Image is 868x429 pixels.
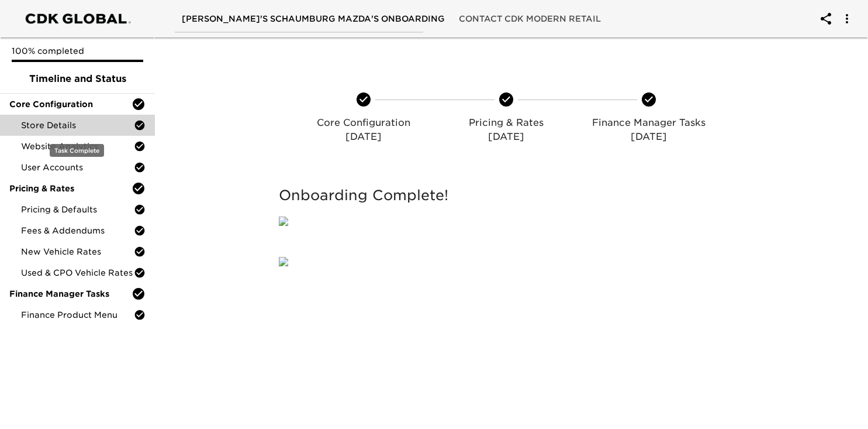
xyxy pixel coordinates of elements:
img: qkibX1zbU72zw90W6Gan%2FTemplates%2FRjS7uaFIXtg43HUzxvoG%2F3e51d9d6-1114-4229-a5bf-f5ca567b6beb.jpg [279,257,288,266]
p: Pricing & Rates [440,116,573,130]
h5: Onboarding Complete! [279,186,734,205]
p: 100% completed [12,45,143,57]
button: account of current user [833,5,861,33]
p: Finance Manager Tasks [582,116,715,130]
span: User Accounts [21,162,134,173]
span: Fees & Addendums [21,225,134,236]
span: Website Analytics [21,140,134,152]
button: account of current user [812,5,840,33]
span: Core Configuration [9,98,132,110]
span: Timeline and Status [9,72,146,86]
span: Store Details [21,119,134,131]
span: New Vehicle Rates [21,246,134,258]
span: Pricing & Rates [9,183,132,194]
span: Finance Product Menu [21,309,134,321]
p: [DATE] [582,130,715,144]
p: Core Configuration [298,116,431,130]
span: Pricing & Defaults [21,204,134,215]
p: [DATE] [440,130,573,144]
img: qkibX1zbU72zw90W6Gan%2FTemplates%2FRjS7uaFIXtg43HUzxvoG%2F5032e6d8-b7fd-493e-871b-cf634c9dfc87.png [279,217,288,226]
span: [PERSON_NAME]'s Schaumburg Mazda's Onboarding [182,12,445,26]
span: Contact CDK Modern Retail [459,12,601,26]
span: Finance Manager Tasks [9,288,132,300]
p: [DATE] [298,130,431,144]
span: Used & CPO Vehicle Rates [21,267,134,279]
